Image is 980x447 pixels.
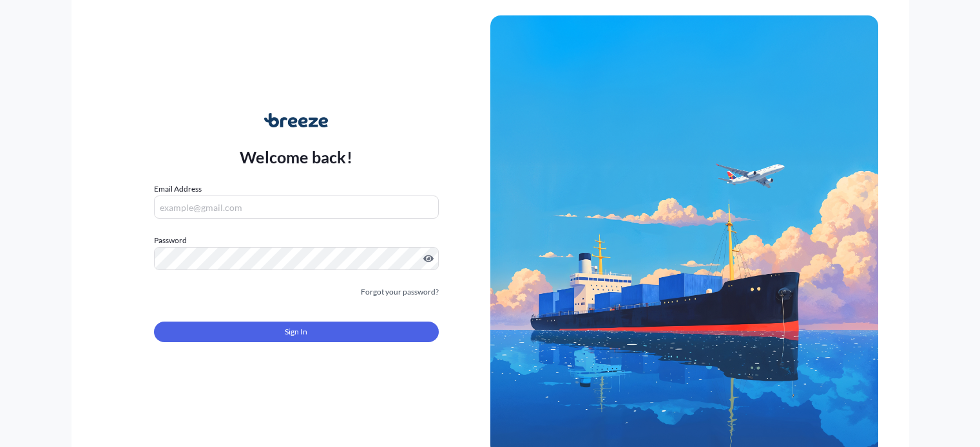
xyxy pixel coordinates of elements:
button: Show password [423,253,434,264]
p: Welcome back! [240,147,352,167]
button: Sign In [154,322,439,342]
label: Email Address [154,183,202,196]
input: example@gmail.com [154,196,439,219]
a: Forgot your password? [361,286,439,298]
span: Sign In [285,325,307,338]
label: Password [154,234,439,247]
